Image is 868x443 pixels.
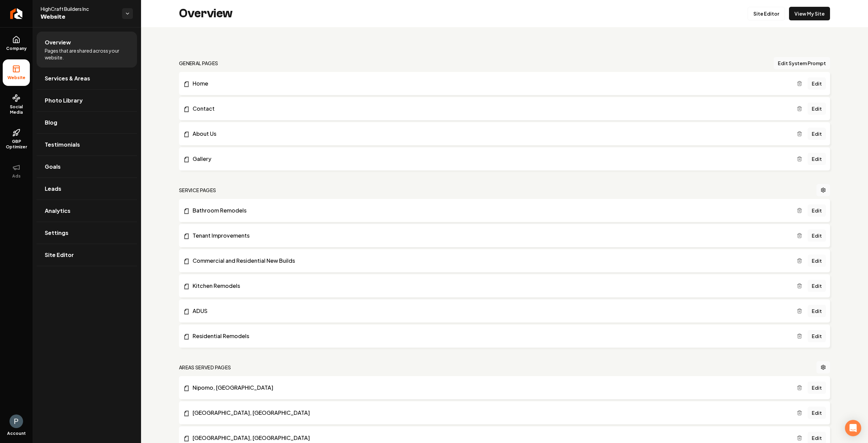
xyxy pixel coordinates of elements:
[808,229,826,242] a: Edit
[3,123,30,155] a: GBP Optimizer
[808,305,826,317] a: Edit
[3,158,30,184] button: Ads
[37,112,137,133] a: Blog
[183,409,797,417] a: [GEOGRAPHIC_DATA], [GEOGRAPHIC_DATA]
[45,118,57,127] span: Blog
[183,307,797,315] a: ADUS
[748,7,785,20] a: Site Editor
[45,96,83,105] span: Photo Library
[3,89,30,121] a: Social Media
[183,282,797,290] a: Kitchen Remodels
[183,206,797,215] a: Bathroom Remodels
[41,12,117,22] span: Website
[179,187,216,193] h2: Service Pages
[808,280,826,292] a: Edit
[183,155,797,163] a: Gallery
[41,5,117,12] span: HighCraft Builders Inc
[45,38,71,47] span: Overview
[808,153,826,165] a: Edit
[808,204,826,217] a: Edit
[37,156,137,178] a: Goals
[37,90,137,111] a: Photo Library
[179,60,218,67] h2: general pages
[808,382,826,394] a: Edit
[45,251,74,259] span: Site Editor
[3,104,30,115] span: Social Media
[808,128,826,140] a: Edit
[774,57,830,69] button: Edit System Prompt
[183,232,797,240] a: Tenant Improvements
[37,244,137,266] a: Site Editor
[183,332,797,340] a: Residential Remodels
[808,407,826,419] a: Edit
[45,74,90,82] span: Services & Areas
[179,7,233,20] h2: Overview
[183,257,797,265] a: Commercial and Residential New Builds
[789,7,830,20] a: View My Site
[179,364,231,371] h2: Areas Served Pages
[808,255,826,267] a: Edit
[7,431,26,436] span: Account
[45,207,71,215] span: Analytics
[37,222,137,244] a: Settings
[808,77,826,90] a: Edit
[45,229,68,237] span: Settings
[3,46,29,51] span: Company
[808,330,826,342] a: Edit
[845,420,861,436] div: Open Intercom Messenger
[37,200,137,222] a: Analytics
[5,75,28,80] span: Website
[3,139,30,150] span: GBP Optimizer
[10,8,23,19] img: Rebolt Logo
[37,178,137,200] a: Leads
[45,185,61,193] span: Leads
[183,384,797,392] a: Nipomo, [GEOGRAPHIC_DATA]
[183,130,797,138] a: About Us
[37,68,137,89] a: Services & Areas
[45,47,129,61] span: Pages that are shared across your website.
[45,141,80,149] span: Testimonials
[9,414,23,428] img: Paul Edwards
[183,434,797,442] a: [GEOGRAPHIC_DATA], [GEOGRAPHIC_DATA]
[183,105,797,113] a: Contact
[808,103,826,115] a: Edit
[183,79,797,88] a: Home
[37,134,137,155] a: Testimonials
[9,173,23,179] span: Ads
[9,414,23,428] button: Open user button
[45,163,61,171] span: Goals
[3,30,30,57] a: Company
